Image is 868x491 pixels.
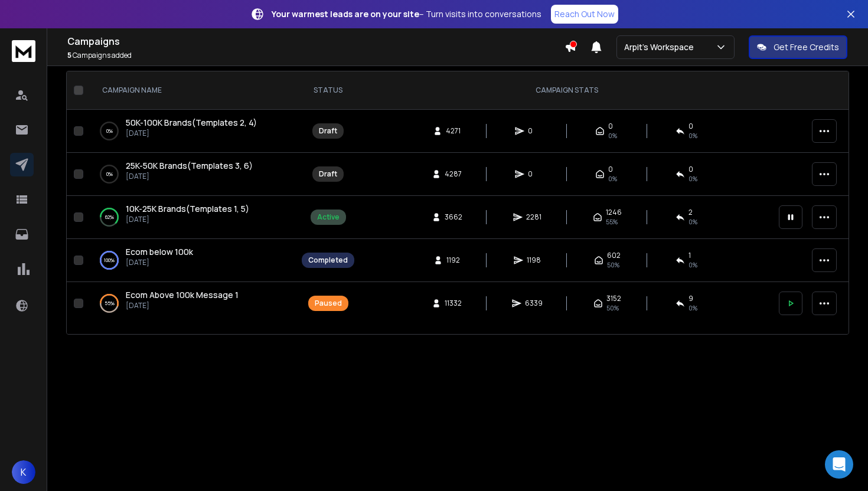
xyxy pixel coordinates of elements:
[688,251,691,260] span: 1
[88,71,295,110] th: CAMPAIGN NAME
[606,294,621,303] span: 3152
[126,258,193,267] p: [DATE]
[319,126,337,136] div: Draft
[308,256,348,265] div: Completed
[445,212,462,222] span: 3662
[272,8,419,19] strong: Your warmest leads are on your site
[104,254,115,266] p: 100 %
[688,122,693,131] span: 0
[608,131,617,140] span: 0%
[606,208,622,217] span: 1246
[88,196,295,239] td: 62%10K-25K Brands(Templates 1, 5)[DATE]
[608,174,617,184] span: 0%
[67,51,564,60] p: Campaigns added
[126,117,257,128] span: 50K-100K Brands(Templates 2, 4)
[446,126,461,136] span: 4271
[126,129,257,138] p: [DATE]
[606,303,619,313] span: 50 %
[361,71,772,110] th: CAMPAIGN STATS
[126,160,253,172] a: 25K-50K Brands(Templates 3, 6)
[126,246,193,257] span: Ecom below 100k
[12,460,35,484] button: K
[688,303,697,313] span: 0 %
[88,110,295,153] td: 0%50K-100K Brands(Templates 2, 4)[DATE]
[445,299,462,308] span: 11332
[608,165,613,174] span: 0
[688,260,697,270] span: 0 %
[106,168,113,180] p: 0 %
[525,299,543,308] span: 6339
[688,174,697,184] span: 0%
[126,172,253,181] p: [DATE]
[88,153,295,196] td: 0%25K-50K Brands(Templates 3, 6)[DATE]
[445,169,462,179] span: 4287
[446,256,460,265] span: 1192
[126,289,239,301] a: Ecom Above 100k Message 1
[528,126,540,136] span: 0
[606,217,618,227] span: 55 %
[608,122,613,131] span: 0
[607,260,619,270] span: 50 %
[295,71,361,110] th: STATUS
[126,203,249,215] a: 10K-25K Brands(Templates 1, 5)
[319,169,337,179] div: Draft
[688,294,693,303] span: 9
[105,297,115,309] p: 55 %
[688,165,693,174] span: 0
[774,41,839,53] p: Get Free Credits
[126,117,257,129] a: 50K-100K Brands(Templates 2, 4)
[126,246,193,258] a: Ecom below 100k
[825,450,853,479] div: Open Intercom Messenger
[527,256,541,265] span: 1198
[607,251,621,260] span: 602
[126,160,253,171] span: 25K-50K Brands(Templates 3, 6)
[528,169,540,179] span: 0
[126,301,239,310] p: [DATE]
[554,8,615,20] p: Reach Out Now
[688,217,697,227] span: 0 %
[88,282,295,325] td: 55%Ecom Above 100k Message 1[DATE]
[12,40,35,62] img: logo
[315,299,342,308] div: Paused
[272,8,541,20] p: – Turn visits into conversations
[526,212,541,222] span: 2281
[126,289,239,300] span: Ecom Above 100k Message 1
[105,211,114,223] p: 62 %
[551,5,618,24] a: Reach Out Now
[67,50,71,60] span: 5
[749,35,847,59] button: Get Free Credits
[126,215,249,224] p: [DATE]
[126,203,249,214] span: 10K-25K Brands(Templates 1, 5)
[624,41,699,53] p: Arpit's Workspace
[106,125,113,137] p: 0 %
[67,34,564,48] h1: Campaigns
[317,212,340,222] div: Active
[688,131,697,140] span: 0%
[88,239,295,282] td: 100%Ecom below 100k[DATE]
[688,208,693,217] span: 2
